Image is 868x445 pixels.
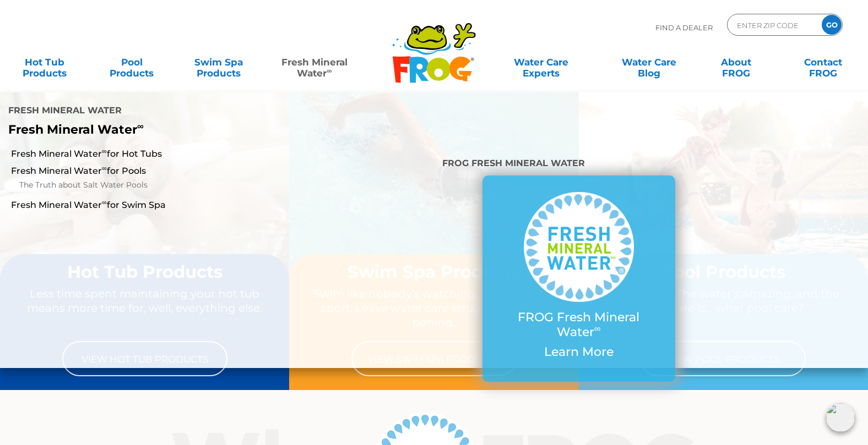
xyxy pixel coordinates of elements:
sup: ∞ [327,67,332,75]
sup: ∞ [594,323,601,334]
a: FROG Fresh Mineral Water∞ Learn More [504,192,653,365]
p: Find A Dealer [655,14,713,41]
img: openIcon [826,403,855,432]
a: Water CareExperts [486,51,596,73]
p: Learn More [504,345,653,359]
a: ContactFROG [789,51,857,73]
a: AboutFROG [702,51,770,73]
a: Swim SpaProducts [185,51,253,73]
input: GO [822,15,842,35]
p: FROG Fresh Mineral Water [504,310,653,339]
a: Fresh Mineral Water∞for Pools [11,165,289,177]
a: The Truth about Salt Water Pools [19,179,289,192]
sup: ∞ [102,147,107,155]
a: Fresh MineralWater∞ [272,51,357,73]
p: Fresh Mineral Water [8,123,354,137]
h4: Fresh Mineral Water [8,101,354,123]
a: PoolProducts [98,51,166,73]
a: Fresh Mineral Water∞for Swim Spa [11,199,289,211]
a: Fresh Mineral Water∞for Hot Tubs [11,148,289,160]
input: Zip Code Form [736,17,810,33]
h4: FROG Fresh Mineral Water [442,153,715,175]
a: Hot TubProducts [11,51,79,73]
sup: ∞ [102,164,107,172]
sup: ∞ [102,198,107,206]
a: Water CareBlog [615,51,683,73]
sup: ∞ [137,120,144,131]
